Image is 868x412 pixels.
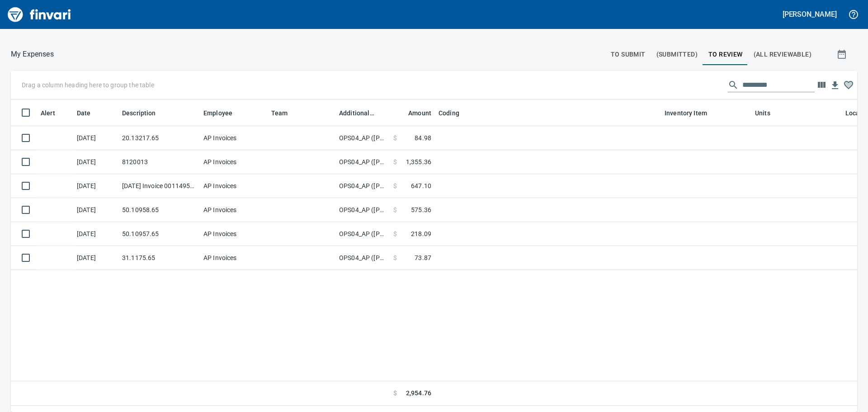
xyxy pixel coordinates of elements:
[665,108,719,118] span: Inventory Item
[203,108,232,118] span: Employee
[335,222,390,246] td: OPS04_AP ([PERSON_NAME], [PERSON_NAME], [PERSON_NAME], [PERSON_NAME], [PERSON_NAME])
[73,126,118,150] td: [DATE]
[339,108,374,118] span: Additional Reviewer
[73,222,118,246] td: [DATE]
[393,205,397,214] span: $
[656,49,698,60] span: (Submitted)
[118,150,200,174] td: 8120013
[411,181,431,190] span: 647.10
[335,174,390,198] td: OPS04_AP ([PERSON_NAME], [PERSON_NAME], [PERSON_NAME], [PERSON_NAME], [PERSON_NAME])
[200,246,268,270] td: AP Invoices
[393,229,397,238] span: $
[122,108,168,118] span: Description
[755,108,782,118] span: Units
[271,108,288,118] span: Team
[41,108,67,118] span: Alert
[828,43,857,65] button: Show transactions within a particular date range
[271,108,300,118] span: Team
[335,126,390,150] td: OPS04_AP ([PERSON_NAME], [PERSON_NAME], [PERSON_NAME], [PERSON_NAME], [PERSON_NAME])
[339,108,386,118] span: Additional Reviewer
[842,78,855,92] button: Column choices favorited. Click to reset to default
[22,81,154,90] p: Drag a column heading here to group the table
[780,7,839,21] button: [PERSON_NAME]
[335,198,390,222] td: OPS04_AP ([PERSON_NAME], [PERSON_NAME], [PERSON_NAME], [PERSON_NAME], [PERSON_NAME])
[118,126,200,150] td: 20.13217.65
[200,198,268,222] td: AP Invoices
[41,108,55,118] span: Alert
[335,150,390,174] td: OPS04_AP ([PERSON_NAME], [PERSON_NAME], [PERSON_NAME], [PERSON_NAME], [PERSON_NAME])
[411,229,431,238] span: 218.09
[755,108,770,118] span: Units
[406,388,431,398] span: 2,954.76
[415,253,431,262] span: 73.87
[439,108,471,118] span: Coding
[393,157,397,166] span: $
[335,246,390,270] td: OPS04_AP ([PERSON_NAME], [PERSON_NAME], [PERSON_NAME], [PERSON_NAME], [PERSON_NAME])
[754,49,811,60] span: (All Reviewable)
[73,150,118,174] td: [DATE]
[118,174,200,198] td: [DATE] Invoice 001149500-0 from Cessco Inc (1-10167)
[73,174,118,198] td: [DATE]
[200,126,268,150] td: AP Invoices
[393,253,397,262] span: $
[406,157,431,166] span: 1,355.36
[408,108,431,118] span: Amount
[815,78,828,92] button: Choose columns to display
[203,108,244,118] span: Employee
[665,108,707,118] span: Inventory Item
[393,133,397,142] span: $
[200,222,268,246] td: AP Invoices
[11,49,54,60] p: My Expenses
[118,246,200,270] td: 31.1175.65
[783,9,837,19] h5: [PERSON_NAME]
[200,174,268,198] td: AP Invoices
[396,108,431,118] span: Amount
[73,246,118,270] td: [DATE]
[708,49,743,60] span: To Review
[439,108,459,118] span: Coding
[393,388,397,398] span: $
[200,150,268,174] td: AP Invoices
[118,222,200,246] td: 50.10957.65
[122,108,156,118] span: Description
[828,79,842,92] button: Download Table
[393,181,397,190] span: $
[11,49,54,60] nav: breadcrumb
[73,198,118,222] td: [DATE]
[415,133,431,142] span: 84.98
[118,198,200,222] td: 50.10958.65
[5,4,73,25] img: Finvari
[77,108,91,118] span: Date
[611,49,646,60] span: To Submit
[77,108,103,118] span: Date
[411,205,431,214] span: 575.36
